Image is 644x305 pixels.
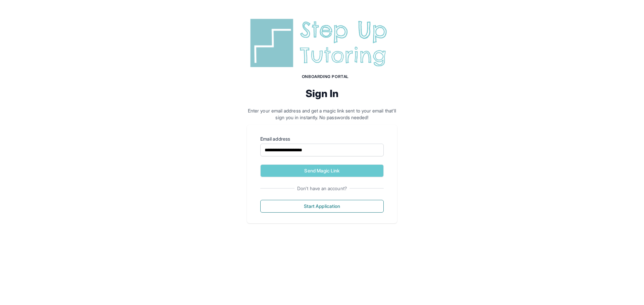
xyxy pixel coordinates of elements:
h1: Onboarding Portal [254,74,397,79]
p: Enter your email address and get a magic link sent to your email that'll sign you in instantly. N... [247,107,397,121]
button: Send Magic Link [260,164,384,177]
button: Start Application [260,200,384,213]
label: Email address [260,136,384,142]
h2: Sign In [247,87,397,99]
img: Step Up Tutoring horizontal logo [247,16,397,70]
span: Don't have an account? [294,185,350,192]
